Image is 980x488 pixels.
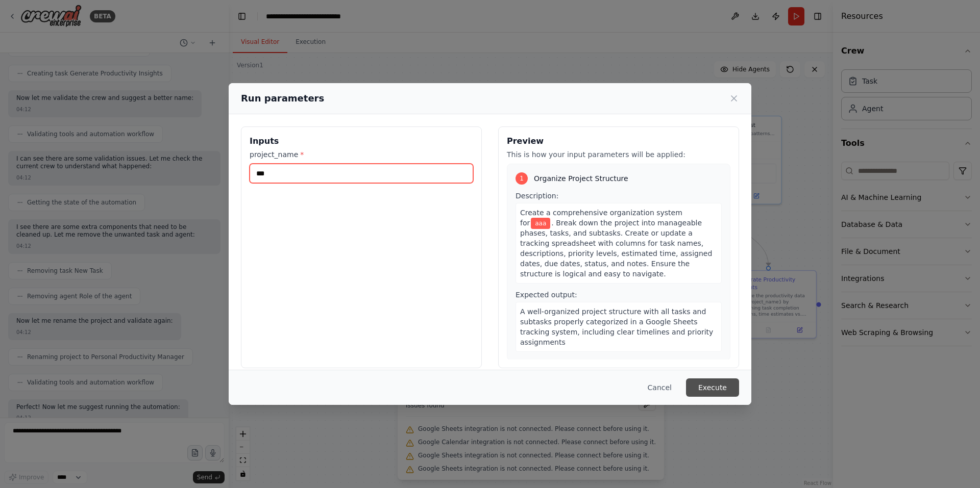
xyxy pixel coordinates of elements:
[250,149,473,160] label: project_name
[516,172,528,185] div: 1
[516,291,577,299] span: Expected output:
[250,135,473,147] h3: Inputs
[640,378,680,397] button: Cancel
[507,135,730,147] h3: Preview
[531,218,550,229] span: Variable: project_name
[520,219,712,278] span: . Break down the project into manageable phases, tasks, and subtasks. Create or update a tracking...
[516,192,558,200] span: Description:
[520,307,713,346] span: A well-organized project structure with all tasks and subtasks properly categorized in a Google S...
[507,149,730,160] p: This is how your input parameters will be applied:
[520,209,682,227] span: Create a comprehensive organization system for
[686,378,739,397] button: Execute
[534,173,628,184] span: Organize Project Structure
[241,91,324,106] h2: Run parameters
